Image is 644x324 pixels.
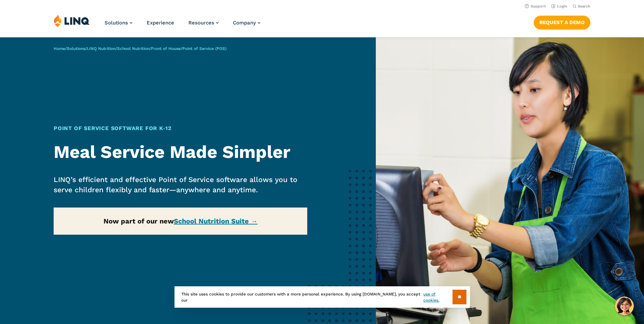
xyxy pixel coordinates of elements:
nav: Button Navigation [534,14,590,29]
div: This site uses cookies to provide our customers with a more personal experience. By using [DOMAIN... [174,286,470,308]
nav: Primary Navigation [105,14,260,37]
a: Resources [188,20,219,26]
span: Search [578,4,590,8]
strong: Meal Service Made Simpler [54,142,290,162]
a: use of cookies. [423,291,452,303]
a: LINQ Nutrition [87,46,115,51]
img: LINQ | K‑12 Software [54,14,90,27]
span: Resources [188,20,214,26]
a: Company [233,20,260,26]
a: Login [551,4,567,8]
span: Solutions [105,20,128,26]
a: Support [525,4,546,8]
strong: Now part of our new [104,217,258,225]
a: Solutions [105,20,132,26]
a: Request a Demo [534,16,590,29]
span: Point of Service (POS) [182,46,226,51]
button: Open Search Bar [573,4,590,9]
p: LINQ’s efficient and effective Point of Service software allows you to serve children flexibly an... [54,175,307,195]
a: School Nutrition Suite → [174,217,258,225]
span: / / / / / [54,46,226,51]
a: Solutions [67,46,85,51]
button: Hello, have a question? Let’s chat. [615,296,634,316]
h1: Point of Service Software for K‑12 [54,124,307,132]
span: Company [233,20,256,26]
a: Home [54,46,65,51]
a: Front of House [151,46,181,51]
a: Experience [147,20,174,26]
a: School Nutrition [117,46,149,51]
